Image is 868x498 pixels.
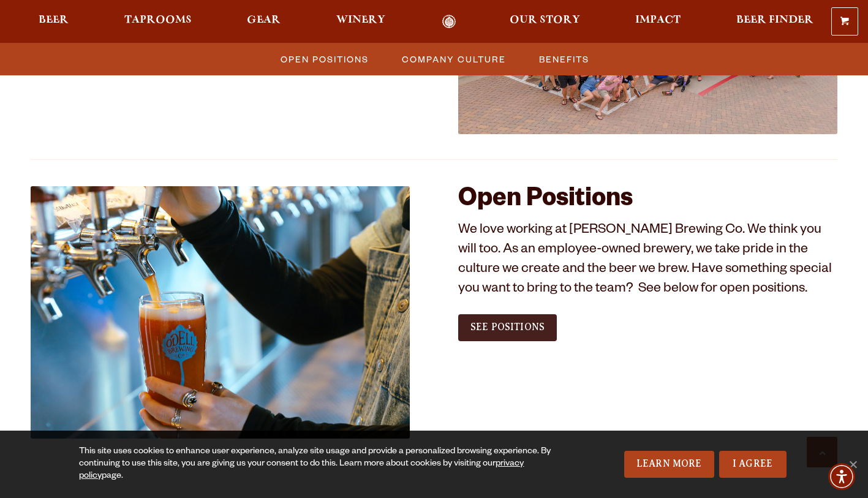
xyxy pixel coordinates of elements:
[328,15,393,29] a: Winery
[336,15,385,25] span: Winery
[624,451,714,478] a: Learn More
[247,15,281,25] span: Gear
[458,314,557,341] a: See Positions
[116,15,200,29] a: Taprooms
[281,50,369,68] span: Open Positions
[719,451,787,478] a: I Agree
[124,15,192,25] span: Taprooms
[828,463,855,490] div: Accessibility Menu
[394,50,512,68] a: Company Culture
[273,50,375,68] a: Open Positions
[502,15,588,29] a: Our Story
[510,15,580,25] span: Our Story
[39,15,69,25] span: Beer
[736,15,813,25] span: Beer Finder
[31,186,410,439] img: Jobs_1
[426,15,472,29] a: Odell Home
[402,50,506,68] span: Company Culture
[539,50,589,68] span: Benefits
[239,15,289,29] a: Gear
[532,50,595,68] a: Benefits
[635,15,681,25] span: Impact
[627,15,689,29] a: Impact
[31,15,77,29] a: Beer
[728,15,821,29] a: Beer Finder
[79,446,563,483] div: This site uses cookies to enhance user experience, analyze site usage and provide a personalized ...
[458,186,837,216] h2: Open Positions
[470,322,545,333] span: See Positions
[458,222,837,300] p: We love working at [PERSON_NAME] Brewing Co. We think you will too. As an employee-owned brewery,...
